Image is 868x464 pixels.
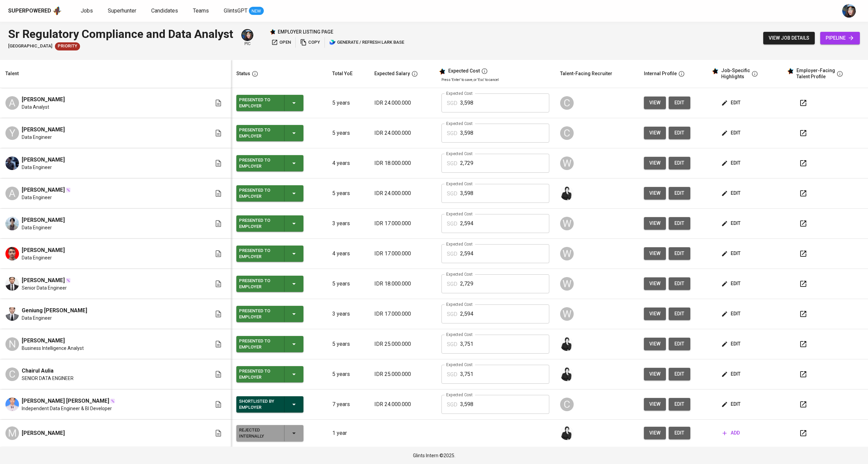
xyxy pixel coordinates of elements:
span: edit [723,249,741,258]
button: edit [669,427,690,439]
button: view [644,368,666,380]
button: view [644,127,666,139]
span: [PERSON_NAME] [22,216,65,224]
span: edit [674,429,685,437]
img: Geniung Rizki Amartya [5,307,19,321]
div: C [560,126,574,140]
span: view [649,129,660,137]
span: view [649,279,660,288]
span: Data Engineer [22,224,52,231]
span: Jobs [81,7,93,14]
span: view [649,249,660,258]
img: magic_wand.svg [65,278,71,283]
div: M [5,426,19,440]
button: edit [720,97,743,109]
a: edit [669,308,690,320]
span: edit [674,340,685,348]
span: edit [723,159,741,167]
p: IDR 17.000.000 [374,310,431,318]
span: [PERSON_NAME] [22,337,65,345]
p: 3 years [332,219,363,228]
span: edit [674,159,685,167]
span: [GEOGRAPHIC_DATA] [8,43,52,49]
button: Presented to Employer [236,306,303,322]
a: open [270,37,293,48]
a: edit [669,217,690,230]
p: SGD [447,99,457,107]
a: Candidates [151,7,179,15]
div: W [560,307,574,321]
span: Data Analyst [22,104,49,110]
span: Data Engineer [22,315,52,321]
div: Sr Regulatory Compliance and Data Analyst [8,26,233,42]
span: view [649,340,660,348]
span: view [649,159,660,167]
p: IDR 17.000.000 [374,219,431,228]
p: 5 years [332,370,363,378]
button: edit [669,338,690,350]
span: GlintsGPT [224,7,248,14]
div: Presented to Employer [239,337,279,352]
span: edit [723,279,741,288]
img: glints_star.svg [712,68,718,75]
div: A [5,96,19,110]
a: Teams [193,7,210,15]
span: edit [723,189,741,197]
span: generate / refresh lark base [329,39,404,46]
button: view [644,187,666,199]
span: view [649,370,660,378]
span: Independent Data Engineer & BI Developer [22,405,112,412]
span: SENIOR DATA ENGINEER [22,375,74,382]
button: view job details [763,32,815,44]
p: SGD [447,160,457,168]
p: 5 years [332,129,363,137]
span: [PERSON_NAME] [22,126,65,134]
div: Talent-Facing Recruiter [560,69,612,78]
div: W [560,277,574,291]
img: Glints Star [270,29,276,35]
span: view [649,400,660,408]
button: edit [720,217,743,230]
div: A [5,187,19,200]
span: Data Engineer [22,194,52,201]
div: Superpowered [8,7,51,15]
a: Superpoweredapp logo [8,6,62,16]
span: view job details [769,34,809,42]
div: Employer-Facing Talent Profile [796,68,835,80]
img: medwi@glints.com [560,367,574,381]
button: edit [669,97,690,109]
div: Presented to Employer [239,367,279,382]
button: edit [669,247,690,260]
button: view [644,398,666,410]
p: IDR 18.000.000 [374,159,431,167]
button: edit [720,368,743,380]
button: Presented to Employer [236,246,303,262]
button: edit [669,277,690,290]
img: magic_wand.svg [110,398,115,404]
p: IDR 24.000.000 [374,189,431,197]
button: view [644,338,666,350]
div: Expected Salary [374,69,410,78]
p: SGD [447,220,457,228]
a: edit [669,368,690,380]
span: edit [674,370,685,378]
p: IDR 25.000.000 [374,370,431,378]
span: [PERSON_NAME] [PERSON_NAME] [22,397,109,405]
span: edit [674,129,685,137]
span: [PERSON_NAME] [22,186,65,194]
p: SGD [447,280,457,288]
div: Presented to Employer [239,276,279,291]
a: edit [669,187,690,199]
button: view [644,97,666,109]
p: IDR 24.000.000 [374,129,431,137]
p: SGD [447,250,457,258]
p: 7 years [332,400,363,408]
img: diazagista@glints.com [242,30,253,40]
a: GlintsGPT NEW [224,7,264,15]
img: Ghulam Azka [5,277,19,291]
span: edit [723,400,741,408]
img: Muhammad Wildan Abdul Hakim [5,398,19,411]
img: medwi@glints.com [560,426,574,440]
